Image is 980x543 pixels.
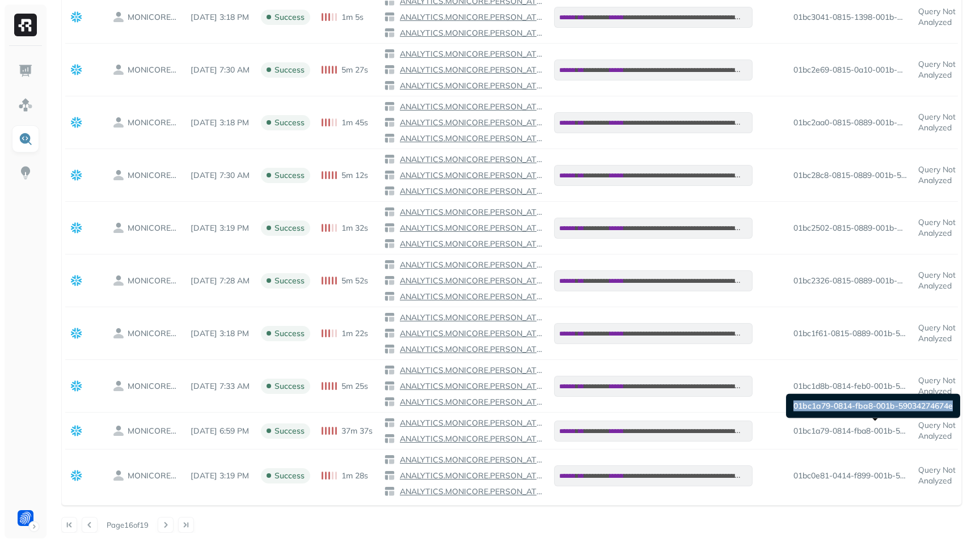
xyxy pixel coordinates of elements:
[398,260,543,270] p: ANALYTICS.MONICORE.PERSON_ATTRIBUTES_SESSIONS_SAMPLED
[191,328,250,339] p: May 4, 2025 3:18 PM
[395,434,543,444] a: ANALYTICS.MONICORE.PERSON_ATTRIBUTES_NUMERICAL_BUCKETS
[395,65,543,75] a: ANALYTICS.MONICORE.PERSON_ATTRIBUTES_NUMERICAL_BUCKETS
[128,170,179,181] p: MONICORE_APP
[384,343,395,355] img: table
[384,80,395,91] img: table
[384,470,395,481] img: table
[793,223,907,234] p: 01bc2502-0815-0889-001b-5903429ece76
[128,275,179,286] p: MONICORE_APP
[398,80,543,91] p: ANALYTICS.MONICORE.PERSON_ATTRIBUTES_HOURLY_METRICS
[395,12,543,23] a: ANALYTICS.MONICORE.PERSON_ATTRIBUTES_NUMERICAL_BUCKETS
[398,381,543,392] p: ANALYTICS.MONICORE.PERSON_ATTRIBUTES_NUMERICAL_BUCKETS
[918,270,976,291] p: Query Not Analyzed
[274,328,305,339] p: success
[395,470,543,481] a: ANALYTICS.MONICORE.PERSON_ATTRIBUTES_NUMERICAL_BUCKETS
[384,417,395,429] img: table
[191,426,250,436] p: May 3, 2025 6:59 PM
[918,323,976,344] p: Query Not Analyzed
[384,433,395,444] img: table
[113,380,124,392] img: owner
[793,65,907,75] p: 01bc2e69-0815-0a10-001b-590342cb5336
[395,291,543,302] a: ANALYTICS.MONICORE.PERSON_ATTRIBUTES_HOURLY_METRICS
[398,133,543,144] p: ANALYTICS.MONICORE.PERSON_ATTRIBUTES_HOURLY_METRICS
[918,164,976,186] p: Query Not Analyzed
[398,49,543,60] p: ANALYTICS.MONICORE.PERSON_ATTRIBUTES_SESSIONS_SAMPLED
[793,470,907,481] p: 01bc0e81-0414-f899-001b-5903424e066a
[113,11,124,23] img: owner
[384,48,395,60] img: table
[18,97,33,112] img: Assets
[398,365,543,376] p: ANALYTICS.MONICORE.PERSON_ATTRIBUTES_SESSIONS_SAMPLED
[128,381,179,392] p: MONICORE_APP
[398,470,543,481] p: ANALYTICS.MONICORE.PERSON_ATTRIBUTES_NUMERICAL_BUCKETS
[384,275,395,286] img: table
[18,166,33,180] img: Insights
[918,112,976,133] p: Query Not Analyzed
[384,11,395,23] img: table
[113,425,124,436] img: owner
[398,186,543,197] p: ANALYTICS.MONICORE.PERSON_ATTRIBUTES_HOURLY_METRICS
[128,470,179,481] p: MONICORE_APP
[128,65,179,75] p: MONICORE_APP
[341,65,368,75] p: 5m 27s
[918,217,976,239] p: Query Not Analyzed
[18,510,33,526] img: Forter
[793,12,907,23] p: 01bc3041-0815-1398-001b-590342d9e382
[395,455,543,465] a: ANALYTICS.MONICORE.PERSON_ATTRIBUTES_SESSIONS_SAMPLED
[384,486,395,497] img: table
[793,426,907,436] p: 01bc1a79-0814-fba8-001b-59034274674e
[384,328,395,339] img: table
[918,59,976,80] p: Query Not Analyzed
[113,64,124,75] img: owner
[274,470,305,481] p: success
[113,328,124,339] img: owner
[395,117,543,128] a: ANALYTICS.MONICORE.PERSON_ATTRIBUTES_NUMERICAL_BUCKETS
[384,206,395,218] img: table
[398,418,543,429] p: ANALYTICS.MONICORE.PERSON_ATTRIBUTES_SESSIONS_SAMPLED
[113,222,124,234] img: owner
[395,207,543,218] a: ANALYTICS.MONICORE.PERSON_ATTRIBUTES_SESSIONS_SAMPLED
[384,364,395,376] img: table
[395,101,543,112] a: ANALYTICS.MONICORE.PERSON_ATTRIBUTES_SESSIONS_SAMPLED
[793,275,907,286] p: 01bc2326-0815-0889-001b-590342934f66
[793,117,907,128] p: 01bc2aa0-0815-0889-001b-590342b9fbd2
[191,170,250,181] p: May 6, 2025 7:30 AM
[395,170,543,181] a: ANALYTICS.MONICORE.PERSON_ATTRIBUTES_NUMERICAL_BUCKETS
[384,454,395,465] img: table
[395,365,543,376] a: ANALYTICS.MONICORE.PERSON_ATTRIBUTES_SESSIONS_SAMPLED
[341,12,364,23] p: 1m 5s
[398,12,543,23] p: ANALYTICS.MONICORE.PERSON_ATTRIBUTES_NUMERICAL_BUCKETS
[395,260,543,270] a: ANALYTICS.MONICORE.PERSON_ATTRIBUTES_SESSIONS_SAMPLED
[398,397,543,408] p: ANALYTICS.MONICORE.PERSON_ATTRIBUTES_HOURLY_METRICS
[274,117,305,128] p: success
[398,65,543,75] p: ANALYTICS.MONICORE.PERSON_ATTRIBUTES_NUMERICAL_BUCKETS
[395,239,543,249] a: ANALYTICS.MONICORE.PERSON_ATTRIBUTES_HOURLY_METRICS
[113,275,124,286] img: owner
[384,238,395,249] img: table
[918,465,976,486] p: Query Not Analyzed
[395,133,543,144] a: ANALYTICS.MONICORE.PERSON_ATTRIBUTES_HOURLY_METRICS
[398,312,543,323] p: ANALYTICS.MONICORE.PERSON_ATTRIBUTES_SESSIONS_SAMPLED
[128,223,179,234] p: MONICORE_APP
[191,275,250,286] p: May 5, 2025 7:28 AM
[113,117,124,128] img: owner
[191,223,250,234] p: May 5, 2025 3:19 PM
[341,328,368,339] p: 1m 22s
[398,434,543,444] p: ANALYTICS.MONICORE.PERSON_ATTRIBUTES_NUMERICAL_BUCKETS
[191,12,250,23] p: May 7, 2025 3:18 PM
[384,154,395,165] img: table
[398,223,543,234] p: ANALYTICS.MONICORE.PERSON_ATTRIBUTES_NUMERICAL_BUCKETS
[395,418,543,429] a: ANALYTICS.MONICORE.PERSON_ATTRIBUTES_SESSIONS_SAMPLED
[107,520,149,530] p: Page 16 of 19
[384,222,395,234] img: table
[398,207,543,218] p: ANALYTICS.MONICORE.PERSON_ATTRIBUTES_SESSIONS_SAMPLED
[793,381,907,392] p: 01bc1d8b-0814-feb0-001b-5903427d6992
[274,381,305,392] p: success
[128,328,179,339] p: MONICORE_APP
[398,275,543,286] p: ANALYTICS.MONICORE.PERSON_ATTRIBUTES_NUMERICAL_BUCKETS
[384,101,395,112] img: table
[918,375,976,397] p: Query Not Analyzed
[793,328,907,339] p: 01bc1f61-0815-0889-001b-5903428478ae
[384,291,395,302] img: table
[395,275,543,286] a: ANALYTICS.MONICORE.PERSON_ATTRIBUTES_NUMERICAL_BUCKETS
